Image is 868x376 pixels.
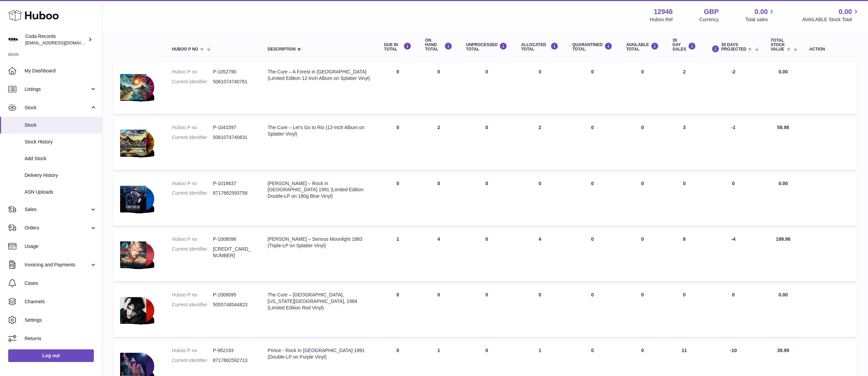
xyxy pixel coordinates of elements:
span: 0.00 [779,69,788,74]
span: Listings [25,86,90,93]
img: product image [120,292,154,329]
span: Add Stock [25,155,97,162]
div: Action [809,47,850,52]
div: The Cure – A Forest in [GEOGRAPHIC_DATA] (Limited Edition 12-Inch Album on Splatter Vinyl) [267,69,371,82]
span: 0 [591,181,594,186]
td: 0 [619,62,666,114]
span: 0.00 [779,292,788,297]
dd: P-1052790 [213,69,254,75]
div: UNPROCESSED Total [466,42,508,52]
span: Stock [25,122,97,128]
td: 0 [459,285,515,337]
td: 0 [514,62,565,114]
span: Channels [25,298,97,305]
strong: GBP [704,7,719,16]
span: Description [267,47,295,52]
span: 0 [591,292,594,297]
span: 0 [591,69,594,74]
dt: Current identifier [172,79,213,85]
td: 0 [619,117,666,170]
dt: Current identifier [172,134,213,141]
span: Usage [25,243,97,250]
span: AVAILABLE Stock Total [802,16,860,23]
div: DUE IN TOTAL [384,42,411,52]
strong: 12946 [654,7,673,16]
span: 0.00 [839,7,852,16]
td: 0 [377,62,418,114]
td: 1 [377,229,418,281]
td: 0 [459,62,515,114]
dd: P-1016637 [213,180,254,187]
dd: P-1008096 [213,236,254,242]
div: Huboo Ref [650,16,673,23]
span: Huboo P no [172,47,198,52]
div: [PERSON_NAME] – Serious Moonlight 1983 (Triple-LP on Splatter Vinyl) [267,236,371,249]
span: My Dashboard [25,68,97,74]
span: Delivery History [25,172,97,179]
dd: P-1041597 [213,124,254,131]
td: 4 [418,229,459,281]
td: -4 [703,229,764,281]
span: 0.00 [755,7,768,16]
td: 4 [514,229,565,281]
span: Invoicing and Payments [25,262,90,268]
td: 0 [619,229,666,281]
div: 30 DAY SALES [672,38,696,52]
span: Cases [25,280,97,287]
span: Stock History [25,139,97,145]
span: Settings [25,317,97,323]
dt: Huboo P no [172,347,213,354]
span: 0 [591,236,594,242]
span: Orders [25,225,90,231]
span: Stock [25,105,90,111]
dd: [CREDIT_CARD_NUMBER] [213,246,254,259]
td: 0 [666,173,703,226]
div: AVAILABLE Total [626,42,659,52]
dd: P-1008095 [213,292,254,298]
td: 0 [377,117,418,170]
span: 59.98 [777,125,789,130]
dt: Current identifier [172,246,213,259]
a: Log out [8,349,94,362]
dt: Huboo P no [172,69,213,75]
td: 0 [459,117,515,170]
dd: 5061074740761 [213,79,254,85]
img: product image [120,124,154,161]
td: 2 [418,117,459,170]
dt: Huboo P no [172,236,213,242]
img: product image [120,180,154,217]
div: The Cure – [GEOGRAPHIC_DATA], [US_STATE][GEOGRAPHIC_DATA], 1984 (Limited Edition Red Vinyl) [267,292,371,311]
span: 30 DAYS PROJECTED [721,43,746,52]
div: The Cure – Let’s Go to Rio (12-Inch Album on Splatter Vinyl) [267,124,371,137]
span: Sales [25,206,90,213]
div: ON HAND Total [425,38,452,52]
dt: Huboo P no [172,180,213,187]
span: 0 [591,125,594,130]
td: 8 [666,229,703,281]
td: -1 [703,117,764,170]
td: 0 [619,285,666,337]
span: Returns [25,335,97,342]
dt: Huboo P no [172,124,213,131]
td: 0 [377,285,418,337]
span: 0 [591,348,594,353]
td: 0 [666,285,703,337]
dt: Huboo P no [172,292,213,298]
div: ALLOCATED Total [521,42,559,52]
dd: P-952193 [213,347,254,354]
td: 0 [514,285,565,337]
td: 0 [459,173,515,226]
td: 0 [418,173,459,226]
img: haz@pcatmedia.com [8,34,18,45]
a: 0.00 Total sales [745,7,776,23]
dt: Current identifier [172,302,213,308]
td: -2 [703,62,764,114]
img: product image [120,236,154,273]
span: ASN Uploads [25,189,97,195]
span: 199.96 [776,236,791,242]
td: 0 [514,173,565,226]
div: [PERSON_NAME] – Rock in [GEOGRAPHIC_DATA] 1991 (Limited Edition Double-LP on 180g Blue Vinyl) [267,180,371,200]
img: product image [120,69,154,106]
span: [EMAIL_ADDRESS][DOMAIN_NAME] [25,40,100,45]
td: 0 [377,173,418,226]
